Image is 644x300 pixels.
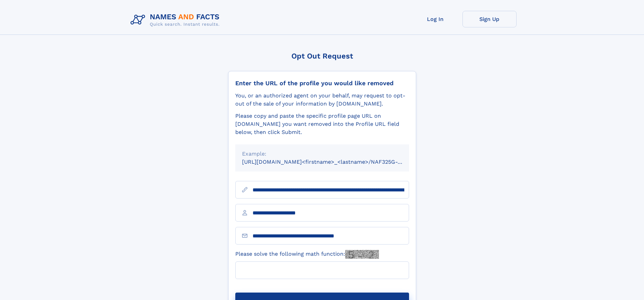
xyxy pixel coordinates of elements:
div: Opt Out Request [228,52,416,60]
small: [URL][DOMAIN_NAME]<firstname>_<lastname>/NAF325G-xxxxxxxx [242,159,422,165]
a: Log In [408,11,462,27]
div: Please copy and paste the specific profile page URL on [DOMAIN_NAME] you want removed into the Pr... [235,112,409,136]
label: Please solve the following math function: [235,250,379,259]
a: Sign Up [462,11,517,27]
div: Enter the URL of the profile you would like removed [235,79,409,87]
img: Logo Names and Facts [128,11,225,29]
div: Example: [242,150,402,158]
div: You, or an authorized agent on your behalf, may request to opt-out of the sale of your informatio... [235,92,409,108]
